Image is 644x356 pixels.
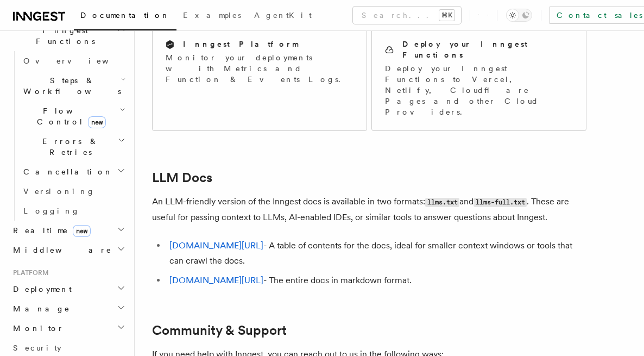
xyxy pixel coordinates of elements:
[152,170,212,185] a: LLM Docs
[9,51,128,221] div: Inngest Functions
[23,207,80,215] span: Logging
[19,182,128,201] a: Versioning
[13,343,61,352] span: Security
[254,11,312,20] span: AgentKit
[385,63,573,117] p: Deploy your Inngest Functions to Vercel, Netlify, Cloudflare Pages and other Cloud Providers.
[9,318,128,338] button: Monitor
[248,3,318,29] a: AgentKit
[152,323,287,338] a: Community & Support
[9,299,128,318] button: Manage
[9,240,128,260] button: Middleware
[506,9,532,22] button: Toggle dark mode
[19,132,128,162] button: Errors & Retries
[19,105,119,127] span: Flow Control
[9,323,64,334] span: Monitor
[473,198,527,207] code: llms-full.txt
[19,136,118,158] span: Errors & Retries
[9,284,72,295] span: Deployment
[183,11,241,20] span: Examples
[9,245,112,255] span: Middleware
[169,275,263,285] a: [DOMAIN_NAME][URL]
[19,51,128,71] a: Overview
[19,75,121,97] span: Steps & Workflows
[19,162,128,182] button: Cancellation
[73,225,91,237] span: new
[152,25,367,131] a: Inngest PlatformMonitor your deployments with Metrics and Function & Events Logs.
[425,198,459,207] code: llms.txt
[166,52,353,85] p: Monitor your deployments with Metrics and Function & Events Logs.
[23,187,95,196] span: Versioning
[353,7,461,24] button: Search...⌘K
[80,11,170,20] span: Documentation
[74,3,176,30] a: Documentation
[166,273,586,288] li: - The entire docs in markdown format.
[166,238,586,268] li: - A table of contents for the docs, ideal for smaller context windows or tools that can crawl the...
[9,268,49,277] span: Platform
[19,166,113,177] span: Cancellation
[88,116,106,128] span: new
[176,3,248,29] a: Examples
[183,39,298,49] h2: Inngest Platform
[9,279,128,299] button: Deployment
[19,71,128,101] button: Steps & Workflows
[169,240,263,251] a: [DOMAIN_NAME][URL]
[9,25,117,47] span: Inngest Functions
[9,225,91,236] span: Realtime
[9,303,70,314] span: Manage
[23,57,135,65] span: Overview
[439,10,454,21] kbd: ⌘K
[9,221,128,240] button: Realtimenew
[19,201,128,221] a: Logging
[402,39,573,60] h2: Deploy your Inngest Functions
[9,21,128,51] button: Inngest Functions
[19,101,128,132] button: Flow Controlnew
[371,25,586,131] a: Deploy your Inngest FunctionsDeploy your Inngest Functions to Vercel, Netlify, Cloudflare Pages a...
[152,194,586,225] p: An LLM-friendly version of the Inngest docs is available in two formats: and . These are useful f...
